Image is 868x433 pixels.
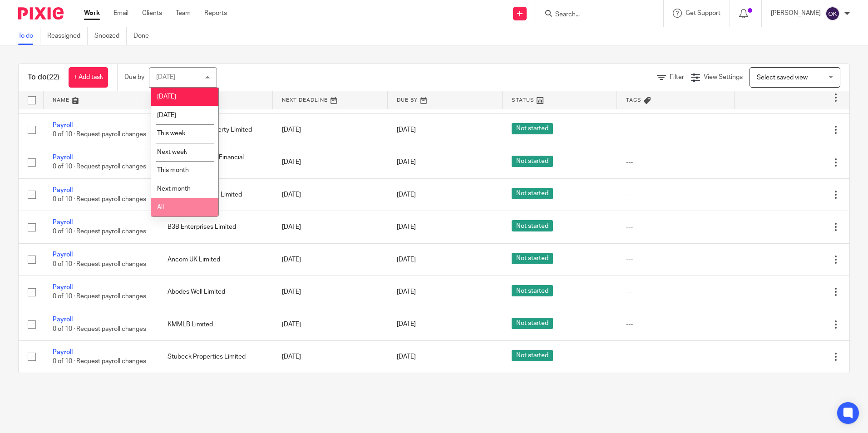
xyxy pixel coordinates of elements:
[53,251,73,258] a: Payroll
[554,11,636,19] input: Search
[512,123,553,134] span: Not started
[18,7,64,20] img: Pixie
[53,293,146,300] span: 0 of 10 · Request payroll changes
[512,253,553,264] span: Not started
[53,284,73,290] a: Payroll
[69,67,108,88] a: + Add task
[626,157,725,167] div: ---
[158,243,273,276] td: Ancom UK Limited
[273,146,388,178] td: [DATE]
[157,167,189,173] span: This month
[626,320,725,329] div: ---
[397,321,416,328] span: [DATE]
[397,289,416,295] span: [DATE]
[397,159,416,165] span: [DATE]
[626,352,725,361] div: ---
[686,10,720,16] span: Get Support
[176,9,191,18] a: Team
[158,308,273,340] td: KMMLB Limited
[704,74,743,80] span: View Settings
[133,27,156,45] a: Done
[397,192,416,198] span: [DATE]
[397,127,416,133] span: [DATE]
[512,318,553,329] span: Not started
[53,326,146,332] span: 0 of 10 · Request payroll changes
[157,204,164,211] span: All
[156,74,175,80] div: [DATE]
[273,340,388,373] td: [DATE]
[204,9,227,18] a: Reports
[397,224,416,230] span: [DATE]
[670,74,684,80] span: Filter
[757,74,808,81] span: Select saved view
[512,285,553,296] span: Not started
[84,9,100,18] a: Work
[157,93,176,100] span: [DATE]
[53,164,146,170] span: 0 of 10 · Request payroll changes
[53,154,73,161] a: Payroll
[157,149,187,155] span: Next week
[273,308,388,340] td: [DATE]
[825,6,840,21] img: svg%3E
[626,190,725,199] div: ---
[157,186,191,192] span: Next month
[273,211,388,243] td: [DATE]
[142,9,162,18] a: Clients
[273,113,388,146] td: [DATE]
[47,74,59,81] span: (22)
[158,340,273,373] td: Stubeck Properties Limited
[273,243,388,276] td: [DATE]
[397,256,416,263] span: [DATE]
[397,354,416,360] span: [DATE]
[626,255,725,264] div: ---
[53,131,146,138] span: 0 of 10 · Request payroll changes
[626,222,725,231] div: ---
[158,211,273,243] td: B3B Enterprises Limited
[512,220,553,231] span: Not started
[626,125,725,134] div: ---
[53,229,146,235] span: 0 of 10 · Request payroll changes
[273,178,388,211] td: [DATE]
[53,219,73,226] a: Payroll
[157,112,176,118] span: [DATE]
[273,276,388,308] td: [DATE]
[53,196,146,202] span: 0 of 10 · Request payroll changes
[771,9,821,18] p: [PERSON_NAME]
[28,73,59,82] h1: To do
[512,156,553,167] span: Not started
[512,188,553,199] span: Not started
[18,27,40,45] a: To do
[53,358,146,364] span: 0 of 10 · Request payroll changes
[158,276,273,308] td: Abodes Well Limited
[157,130,185,137] span: This week
[94,27,127,45] a: Snoozed
[53,122,73,128] a: Payroll
[626,287,725,296] div: ---
[47,27,88,45] a: Reassigned
[53,349,73,355] a: Payroll
[53,187,73,193] a: Payroll
[124,73,144,82] p: Due by
[53,261,146,267] span: 0 of 10 · Request payroll changes
[113,9,128,18] a: Email
[512,350,553,361] span: Not started
[53,316,73,323] a: Payroll
[626,98,641,103] span: Tags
